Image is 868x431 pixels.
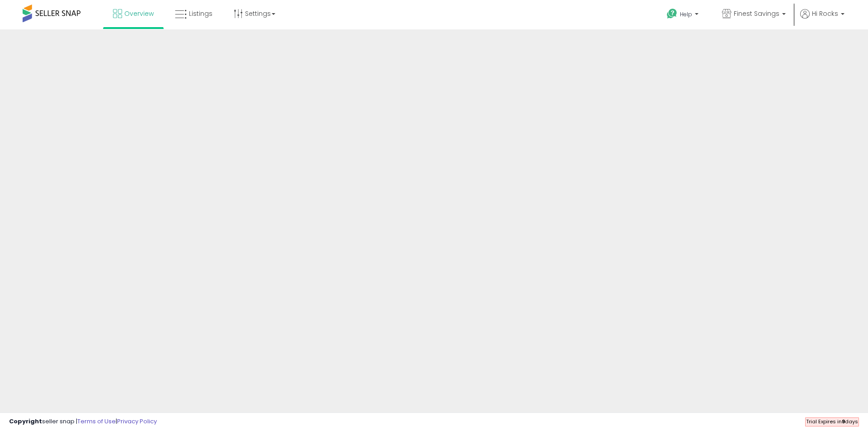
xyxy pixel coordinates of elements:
[124,9,154,18] span: Overview
[660,1,708,29] a: Help
[189,9,212,18] span: Listings
[800,9,844,29] a: Hi Rocks
[812,9,838,18] span: Hi Rocks
[666,8,678,19] i: Get Help
[680,10,692,18] span: Help
[734,9,779,18] span: Finest Savings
